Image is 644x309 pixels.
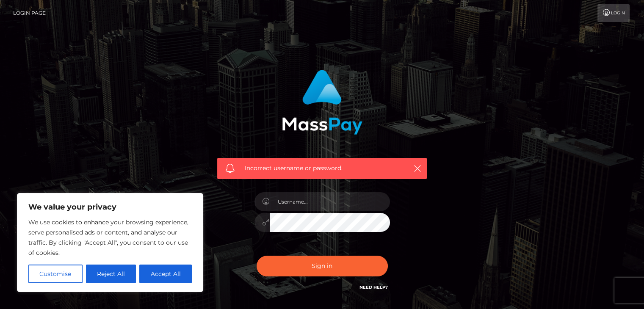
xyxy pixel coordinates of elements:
[282,70,362,135] img: MassPay Login
[257,256,388,276] button: Sign in
[597,4,630,22] a: Login
[270,192,390,211] input: Username...
[86,265,136,283] button: Reject All
[359,284,388,290] a: Need Help?
[245,164,399,173] span: Incorrect username or password.
[13,4,46,22] a: Login Page
[28,202,192,212] p: We value your privacy
[28,265,83,283] button: Customise
[28,217,192,258] p: We use cookies to enhance your browsing experience, serve personalised ads or content, and analys...
[17,193,203,292] div: We value your privacy
[139,265,192,283] button: Accept All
